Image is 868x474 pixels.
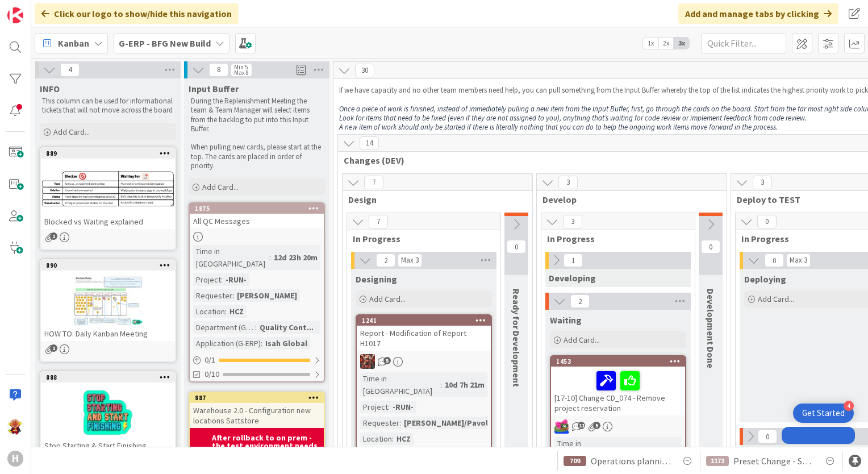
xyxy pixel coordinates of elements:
div: 887 [190,393,324,403]
span: : [440,379,442,391]
input: Quick Filter... [701,33,786,53]
span: 3x [674,38,689,49]
div: 1173 [706,456,729,466]
img: JK [360,354,375,369]
span: Add Card... [564,335,600,345]
div: [PERSON_NAME]/Pavol... [401,417,498,429]
span: 0/10 [205,368,219,380]
div: Add and manage tabs by clicking [678,3,838,24]
span: : [255,321,257,334]
span: 1x [643,38,658,49]
div: Time in [GEOGRAPHIC_DATA] [360,372,440,397]
span: In Progress [547,233,681,244]
div: HCZ [227,305,247,318]
div: [PERSON_NAME] [234,289,300,302]
div: Quality Cont... [257,321,316,334]
span: : [392,433,394,445]
div: 709 [564,456,586,466]
span: 5 [383,357,391,364]
img: LC [7,419,23,435]
span: 1 [564,253,583,267]
div: 889Blocked vs Waiting explained [41,148,175,229]
span: In Progress [353,233,486,244]
span: 0 / 1 [205,354,215,366]
span: 7 [369,215,388,228]
div: -RUN- [223,273,249,286]
div: Location [360,433,392,445]
span: INFO [40,83,60,94]
span: 2x [658,38,674,49]
div: 1453 [551,356,685,367]
span: : [642,443,644,456]
div: 12d 23h 20m [271,251,320,264]
a: 888Stop Starting & Start Finishing [40,371,176,474]
em: A new item of work should only be started if there is literally nothing that you can do to help t... [339,122,778,132]
div: 1875 [195,205,324,213]
span: Ready for Development [511,289,522,387]
img: Visit kanbanzone.com [7,7,23,23]
div: 0/1 [190,353,324,367]
span: 0 [507,240,526,253]
span: 0 [765,253,784,267]
div: Blocked vs Waiting explained [41,214,175,229]
div: Warehouse 2.0 - Configuration new locations Sattstore [190,403,324,428]
span: Add Card... [53,127,90,137]
span: Input Buffer [189,83,239,94]
div: Requester [360,417,399,429]
em: Look for items that need to be fixed (even if they are not assigned to you), anything that’s wait... [339,113,807,123]
span: Add Card... [369,294,406,304]
div: Max 3 [790,257,807,263]
span: : [225,305,227,318]
div: Time in [GEOGRAPHIC_DATA] [554,437,642,462]
span: Development Done [705,289,716,368]
div: HOW TO: Daily Kanban Meeting [41,326,175,341]
span: 1 [50,232,57,240]
div: Application (G-ERP) [193,337,261,350]
div: [17-10] Change CD_074 - Remove project reservation [551,367,685,415]
div: Open Get Started checklist, remaining modules: 4 [793,404,854,423]
div: 1453[17-10] Change CD_074 - Remove project reservation [551,356,685,415]
span: : [232,289,234,302]
div: H [7,451,23,467]
span: 0 [758,430,777,443]
div: Location [193,305,225,318]
span: 2 [376,253,395,267]
b: G-ERP - BFG New Build [119,38,211,49]
span: 3 [563,215,582,228]
div: JK [551,419,685,434]
div: 890 [46,261,175,269]
span: 11 [578,422,585,429]
div: 3d 8h 2m [644,443,682,456]
div: Max 3 [401,257,419,263]
span: Waiting [550,314,582,326]
span: Develop [542,194,712,205]
span: : [261,337,262,350]
span: 1 [50,344,57,352]
span: : [221,273,223,286]
span: Deploying [744,273,786,285]
div: 1875 [190,203,324,214]
div: Report - Modification of Report H1017 [357,326,491,351]
span: 0 [757,215,777,228]
img: JK [554,419,569,434]
a: 890HOW TO: Daily Kanban Meeting [40,259,176,362]
div: Stop Starting & Start Finishing [41,438,175,453]
span: 4 [60,63,80,77]
div: Requester [193,289,232,302]
a: 1875All QC MessagesTime in [GEOGRAPHIC_DATA]:12d 23h 20mProject:-RUN-Requester:[PERSON_NAME]Locat... [189,202,325,382]
p: During the Replenishment Meeting the team & Team Manager will select items from the backlog to pu... [191,97,323,134]
div: JK [357,354,491,369]
div: 10d 7h 21m [442,379,487,391]
div: 1241 [362,317,491,325]
span: Add Card... [202,182,239,192]
div: 888 [41,372,175,382]
span: 7 [364,176,383,189]
span: 5 [593,422,600,429]
span: Add Card... [758,294,794,304]
span: 30 [355,64,374,77]
span: : [269,251,271,264]
p: When pulling new cards, please start at the top. The cards are placed in order of priority. [191,143,323,171]
div: 887 [195,394,324,402]
span: 14 [360,136,379,150]
div: 4 [844,401,854,411]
